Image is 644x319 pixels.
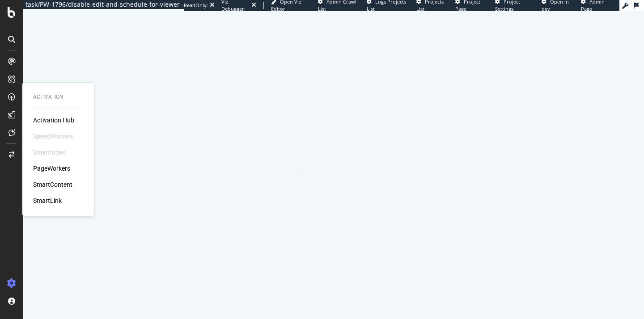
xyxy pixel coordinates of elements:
[33,116,74,125] a: Activation Hub
[184,2,208,9] div: ReadOnly:
[33,196,62,205] a: SmartLink
[33,148,65,157] div: SmartIndex
[33,93,83,101] div: Activation
[33,164,70,173] a: PageWorkers
[301,142,366,174] div: animation
[33,180,72,189] a: SmartContent
[33,132,73,141] div: SpeedWorkers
